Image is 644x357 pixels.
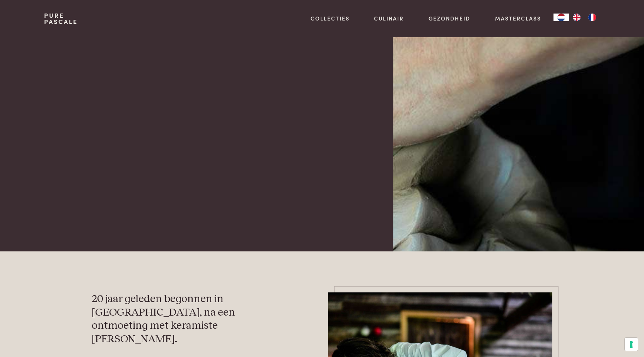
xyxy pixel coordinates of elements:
a: NL [553,14,569,21]
aside: Language selected: Nederlands [553,14,600,21]
a: Culinair [374,14,404,22]
ul: Language list [569,14,600,21]
a: FR [584,14,600,21]
button: Uw voorkeuren voor toestemming voor trackingtechnologieën [625,338,638,351]
a: EN [569,14,584,21]
a: Masterclass [495,14,541,22]
div: Language [553,14,569,21]
a: Collecties [311,14,350,22]
a: Gezondheid [429,14,470,22]
a: PurePascale [44,12,78,25]
h3: 20 jaar geleden begonnen in [GEOGRAPHIC_DATA], na een ontmoeting met keramiste [PERSON_NAME]. [92,292,269,346]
